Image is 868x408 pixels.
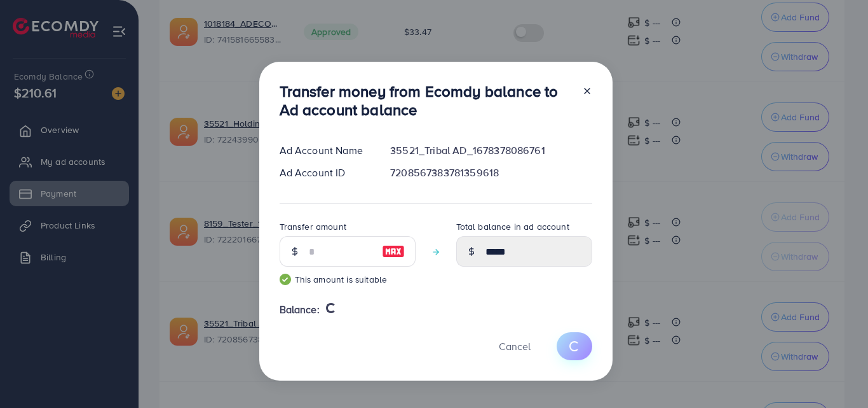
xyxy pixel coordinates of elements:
div: 7208567383781359618 [380,165,602,180]
div: Ad Account ID [269,165,381,180]
iframe: Chat [814,351,858,398]
small: This amount is suitable [280,273,416,286]
span: Cancel [499,339,531,353]
img: image [382,244,405,259]
label: Total balance in ad account [456,220,569,233]
label: Transfer amount [280,220,346,233]
h3: Transfer money from Ecomdy balance to Ad account balance [280,82,572,119]
button: Cancel [483,332,546,360]
div: Ad Account Name [269,143,381,158]
img: guide [280,274,291,285]
div: 35521_Tribal AD_1678378086761 [380,143,602,158]
span: Balance: [280,302,320,317]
